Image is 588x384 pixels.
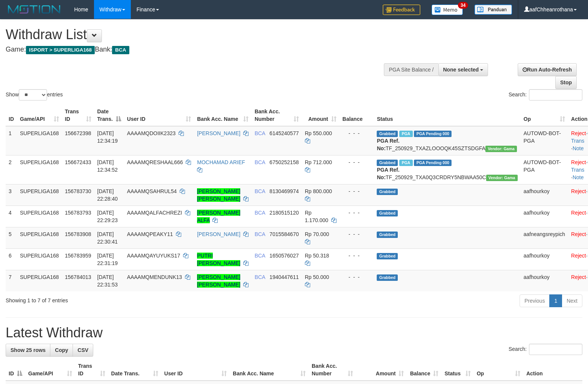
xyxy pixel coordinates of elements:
[407,359,441,381] th: Balance: activate to sort column ascending
[65,188,91,194] span: 156783730
[342,187,371,195] div: - - -
[6,270,17,291] td: 7
[252,105,302,126] th: Bank Acc. Number: activate to sort column ascending
[197,159,245,165] a: MOCHAMAD ARIEF
[108,359,161,381] th: Date Trans.: activate to sort column ascending
[529,344,582,355] input: Search:
[124,105,194,126] th: User ID: activate to sort column ascending
[399,131,412,137] span: Marked by aafsoycanthlai
[305,130,332,136] span: Rp 550.000
[6,359,25,381] th: ID: activate to sort column descending
[571,210,586,216] a: Reject
[520,294,550,307] a: Previous
[6,344,50,357] a: Show 25 rows
[127,274,182,280] span: AAAAMQMENDUNK13
[127,210,182,216] span: AAAAMQALFACHREZI
[127,188,177,194] span: AAAAMQSAHRUL54
[197,210,240,223] a: [PERSON_NAME] ALFA
[374,126,520,155] td: TF_250929_TXAZLOOOQK45SZTSDGFA
[384,63,438,76] div: PGA Site Balance /
[127,130,176,136] span: AAAAMQDOIIK2323
[521,155,568,184] td: AUTOWD-BOT-PGA
[73,344,93,357] a: CSV
[509,89,582,101] label: Search:
[377,131,398,137] span: Grabbed
[62,105,94,126] th: Trans ID: activate to sort column ascending
[6,294,239,304] div: Showing 1 to 7 of 7 entries
[571,188,586,194] a: Reject
[339,105,374,126] th: Balance
[65,231,91,237] span: 156783908
[17,227,62,248] td: SUPERLIGA168
[383,5,420,15] img: Feedback.jpg
[17,248,62,270] td: SUPERLIGA168
[521,270,568,291] td: aafhourkoy
[77,347,88,353] span: CSV
[377,138,399,151] b: PGA Ref. No:
[6,248,17,270] td: 6
[65,253,91,259] span: 156783959
[305,210,328,223] span: Rp 1.170.000
[443,67,479,73] span: None selected
[50,344,73,357] a: Copy
[474,359,523,381] th: Op: activate to sort column ascending
[573,174,584,180] a: Note
[377,167,399,180] b: PGA Ref. No:
[161,359,230,381] th: User ID: activate to sort column ascending
[521,105,568,126] th: Op: activate to sort column ascending
[342,158,371,166] div: - - -
[17,206,62,227] td: SUPERLIGA168
[25,359,75,381] th: Game/API: activate to sort column ascending
[255,253,265,259] span: BCA
[270,130,299,136] span: Copy 6145240577 to clipboard
[127,231,173,237] span: AAAAMQPEAKY11
[255,130,265,136] span: BCA
[97,274,118,288] span: [DATE] 22:31:53
[97,130,118,144] span: [DATE] 12:34:19
[414,160,452,166] span: PGA Pending
[197,274,240,288] a: [PERSON_NAME] [PERSON_NAME]
[377,253,398,259] span: Grabbed
[97,188,118,202] span: [DATE] 22:28:40
[65,210,91,216] span: 156783793
[399,160,412,166] span: Marked by aafsoycanthlai
[255,274,265,280] span: BCA
[97,159,118,173] span: [DATE] 12:34:52
[255,231,265,237] span: BCA
[255,159,265,165] span: BCA
[197,253,240,266] a: PUTRI [PERSON_NAME]
[230,359,309,381] th: Bank Acc. Name: activate to sort column ascending
[377,232,398,238] span: Grabbed
[6,184,17,206] td: 3
[521,184,568,206] td: aafhourkoy
[377,160,398,166] span: Grabbed
[127,253,180,259] span: AAAAMQAYUYUKS17
[6,27,385,42] h1: Withdraw List
[55,347,68,353] span: Copy
[571,130,586,136] a: Reject
[17,105,62,126] th: Game/API: activate to sort column ascending
[509,344,582,355] label: Search:
[17,184,62,206] td: SUPERLIGA168
[555,76,577,89] a: Stop
[305,188,332,194] span: Rp 800.000
[309,359,356,381] th: Bank Acc. Number: activate to sort column ascending
[486,175,518,181] span: Vendor URL: https://trx31.1velocity.biz
[112,46,129,54] span: BCA
[17,126,62,155] td: SUPERLIGA168
[305,253,329,259] span: Rp 50.318
[485,146,517,152] span: Vendor URL: https://trx31.1velocity.biz
[377,189,398,195] span: Grabbed
[6,155,17,184] td: 2
[305,274,329,280] span: Rp 50.000
[6,325,582,340] h1: Latest Withdraw
[377,210,398,216] span: Grabbed
[342,230,371,238] div: - - -
[97,210,118,223] span: [DATE] 22:29:23
[6,105,17,126] th: ID
[270,274,299,280] span: Copy 1940447611 to clipboard
[26,46,95,54] span: ISPORT > SUPERLIGA168
[305,231,329,237] span: Rp 70.000
[438,63,488,76] button: None selected
[270,159,299,165] span: Copy 6750252158 to clipboard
